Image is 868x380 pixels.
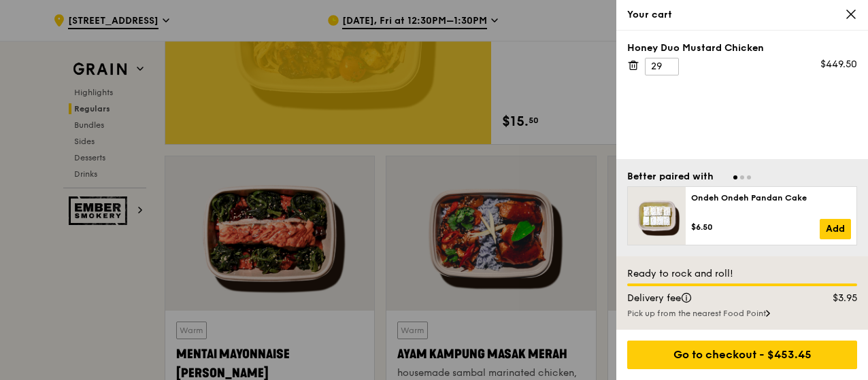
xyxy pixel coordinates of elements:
div: Your cart [627,8,857,22]
div: $6.50 [691,222,820,232]
div: Pick up from the nearest Food Point [627,308,857,319]
a: Add [820,219,851,239]
div: $3.95 [804,292,866,305]
span: Go to slide 2 [740,175,744,179]
div: Ready to rock and roll! [627,267,857,281]
div: Honey Duo Mustard Chicken [627,41,857,55]
div: Delivery fee [619,292,804,305]
div: Better paired with [627,170,714,184]
span: Go to slide 3 [747,175,751,179]
div: $449.50 [820,58,857,71]
span: Go to slide 1 [733,175,737,179]
div: Ondeh Ondeh Pandan Cake [691,192,851,203]
div: Go to checkout - $453.45 [627,341,857,369]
